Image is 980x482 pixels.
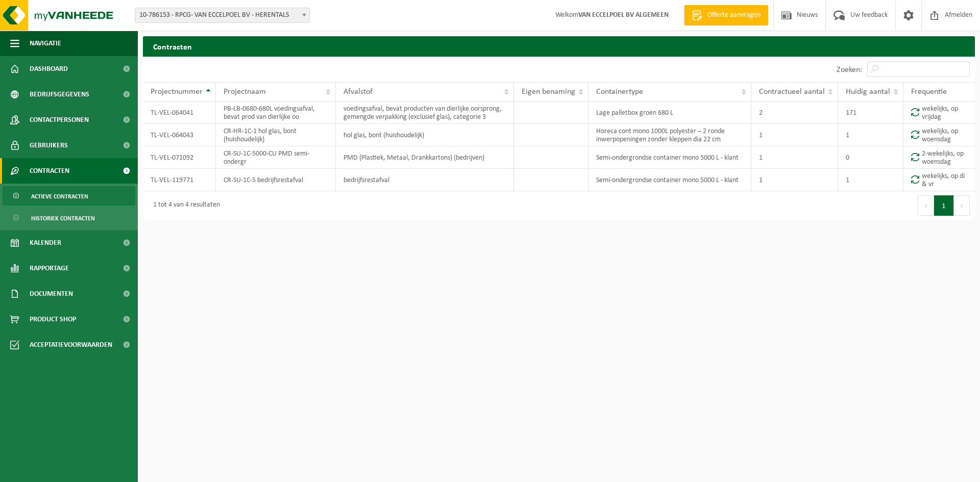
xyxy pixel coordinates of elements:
[31,187,88,206] span: Actieve contracten
[838,169,903,191] td: 1
[30,158,69,184] span: Contracten
[336,146,514,169] td: PMD (Plastiek, Metaal, Drankkartons) (bedrijven)
[30,256,69,281] span: Rapportage
[934,195,954,216] button: 1
[30,107,89,133] span: Contactpersonen
[918,195,934,216] button: Previous
[838,146,903,169] td: 0
[30,82,89,107] span: Bedrijfsgegevens
[3,208,135,227] a: Historiek contracten
[30,133,68,158] span: Gebruikers
[30,281,73,307] span: Documenten
[143,169,216,191] td: TL-VEL-119771
[578,11,669,19] strong: VAN ECCELPOEL BV ALGEMEEN
[751,102,838,124] td: 2
[143,102,216,124] td: TL-VEL-064041
[705,10,763,20] span: Offerte aanvragen
[903,169,975,191] td: wekelijks, op di & vr
[336,124,514,146] td: hol glas, bont (huishoudelijk)
[135,8,309,22] span: 10-786153 - RPCG- VAN ECCELPOEL BV - HERENTALS
[31,209,95,228] span: Historiek contracten
[589,146,751,169] td: Semi-ondergrondse container mono 5000 L - klant
[589,102,751,124] td: Lage palletbox groen 680 L
[151,88,203,96] span: Projectnummer
[216,102,336,124] td: PB-LB-0680-680L voedingsafval, bevat prod van dierlijke oo
[837,66,862,74] label: Zoeken:
[759,88,825,96] span: Contractueel aantal
[903,102,975,124] td: wekelijks, op vrijdag
[30,31,61,56] span: Navigatie
[751,124,838,146] td: 1
[143,36,975,56] h2: Contracten
[838,102,903,124] td: 171
[216,146,336,169] td: CR-SU-1C-5000-CU PMD semi-ondergr
[216,124,336,146] td: CR-HR-1C-1 hol glas, bont (huishoudelijk)
[3,186,135,206] a: Actieve contracten
[751,146,838,169] td: 1
[30,56,68,82] span: Dashboard
[838,124,903,146] td: 1
[148,196,220,215] div: 1 tot 4 van 4 resultaten
[344,88,373,96] span: Afvalstof
[846,88,890,96] span: Huidig aantal
[336,169,514,191] td: bedrijfsrestafval
[954,195,970,216] button: Next
[684,5,768,26] a: Offerte aanvragen
[30,230,61,256] span: Kalender
[903,124,975,146] td: wekelijks, op woensdag
[596,88,643,96] span: Containertype
[589,169,751,191] td: Semi-ondergrondse container mono 5000 L - klant
[30,307,76,332] span: Product Shop
[911,88,947,96] span: Frequentie
[216,169,336,191] td: CR-SU-1C-5 bedrijfsrestafval
[751,169,838,191] td: 1
[135,8,310,23] span: 10-786153 - RPCG- VAN ECCELPOEL BV - HERENTALS
[336,102,514,124] td: voedingsafval, bevat producten van dierlijke oorsprong, gemengde verpakking (exclusief glas), cat...
[522,88,575,96] span: Eigen benaming
[30,332,112,358] span: Acceptatievoorwaarden
[143,146,216,169] td: TL-VEL-071092
[589,124,751,146] td: Horeca cont mono 1000L polyester – 2 ronde inwerpopeningen zonder kleppen dia 22 cm
[903,146,975,169] td: 2-wekelijks, op woensdag
[143,124,216,146] td: TL-VEL-064043
[224,88,266,96] span: Projectnaam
